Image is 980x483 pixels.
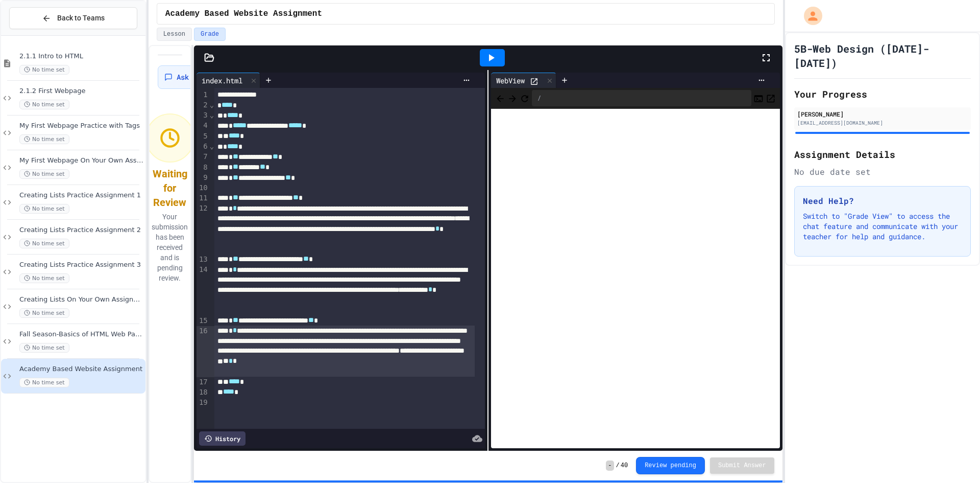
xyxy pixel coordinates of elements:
div: 15 [197,316,209,326]
span: No time set [19,100,69,109]
span: Academy Based Website Assignment [19,365,143,374]
button: Review pending [636,457,705,474]
button: Open in new tab [766,92,776,104]
button: Back to Teams [9,7,137,29]
p: Your submission has been received and is pending review. [148,212,192,283]
div: Waiting for Review [153,167,187,210]
span: - [606,461,614,471]
span: Back [495,91,505,104]
span: No time set [19,343,69,353]
span: Fold line [209,142,214,150]
span: No time set [19,239,69,248]
button: Grade [194,28,226,41]
div: 3 [197,110,209,121]
div: History [199,431,246,446]
button: Lesson [157,28,192,41]
span: 2.1.1 Intro to HTML [19,52,143,61]
iframe: Web Preview [491,109,779,449]
p: Switch to "Grade View" to access the chat feature and communicate with your teacher for help and ... [803,211,962,242]
div: 1 [197,90,209,100]
button: Refresh [520,92,530,104]
div: index.html [197,75,248,86]
span: Creating Lists Practice Assignment 3 [19,261,143,269]
div: [EMAIL_ADDRESS][DOMAIN_NAME] [797,119,968,127]
span: No time set [19,273,69,283]
div: / [532,90,751,106]
div: 5 [197,131,209,142]
span: My First Webpage Practice with Tags [19,122,143,130]
div: My Account [793,4,825,28]
span: No time set [19,204,69,214]
span: 40 [621,462,628,470]
div: [PERSON_NAME] [797,109,968,119]
span: Creating Lists Practice Assignment 2 [19,226,143,235]
div: No due date set [794,166,971,178]
div: WebView [491,73,556,88]
div: 12 [197,203,209,255]
div: 11 [197,193,209,203]
span: Forward [507,91,518,104]
div: 10 [197,183,209,193]
div: WebView [491,75,530,86]
h2: Assignment Details [794,147,971,162]
span: 2.1.2 First Webpage [19,87,143,96]
span: Submit Answer [718,462,766,470]
h3: Need Help? [803,195,962,207]
div: 16 [197,326,209,377]
div: 9 [197,173,209,183]
div: 18 [197,387,209,398]
div: 2 [197,100,209,110]
div: 4 [197,121,209,131]
span: / [616,462,620,470]
div: 19 [197,398,209,408]
span: No time set [19,134,69,144]
div: index.html [197,73,260,88]
span: My First Webpage On Your Own Assignment [19,156,143,165]
span: Fall Season-Basics of HTML Web Page Assignment [19,330,143,339]
span: Fold line [209,101,214,109]
button: Submit Answer [710,457,774,474]
h2: Your Progress [794,87,971,101]
span: Ask for Help [177,72,226,82]
span: Academy Based Website Assignment [165,8,322,20]
span: Creating Lists On Your Own Assignment [19,295,143,304]
h1: 5B-Web Design ([DATE]-[DATE]) [794,41,971,70]
span: Back to Teams [57,13,105,24]
div: 8 [197,163,209,173]
div: 13 [197,255,209,265]
span: Creating Lists Practice Assignment 1 [19,191,143,200]
span: No time set [19,378,69,387]
div: 14 [197,265,209,316]
div: 7 [197,152,209,162]
div: 17 [197,377,209,387]
span: Fold line [209,111,214,119]
span: No time set [19,65,69,75]
span: No time set [19,169,69,179]
button: Console [753,92,764,104]
span: No time set [19,308,69,318]
div: 6 [197,142,209,152]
